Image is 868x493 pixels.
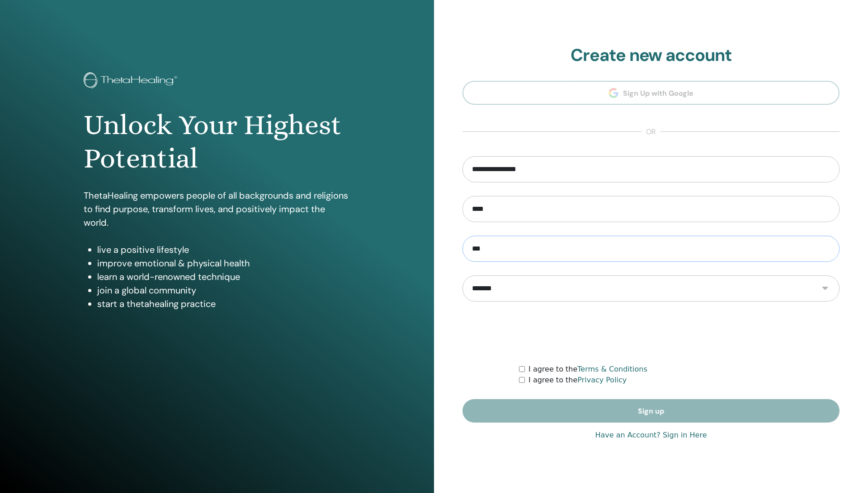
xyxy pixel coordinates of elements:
[97,243,350,256] li: live a positive lifestyle
[582,315,720,350] iframe: reCAPTCHA
[97,284,350,297] li: join a global community
[84,189,350,229] p: ThetaHealing empowers people of all backgrounds and religions to find purpose, transform lives, a...
[577,365,647,373] a: Terms & Conditions
[642,126,660,137] span: or
[577,376,627,384] a: Privacy Policy
[528,375,627,386] label: I agree to the
[97,270,350,284] li: learn a world-renowned technique
[97,256,350,270] li: improve emotional & physical health
[97,297,350,311] li: start a thetahealing practice
[84,108,350,176] h1: Unlock Your Highest Potential
[462,45,840,66] h2: Create new account
[528,364,647,375] label: I agree to the
[595,430,707,441] a: Have an Account? Sign in Here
